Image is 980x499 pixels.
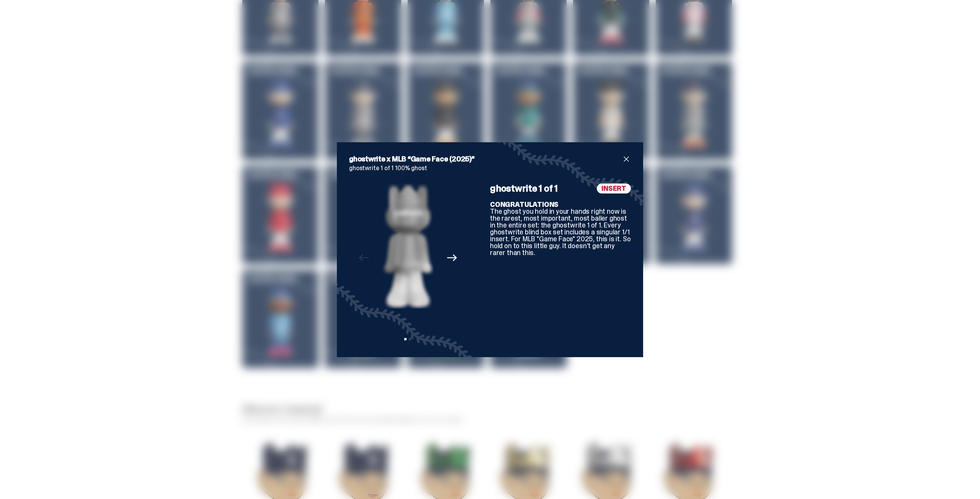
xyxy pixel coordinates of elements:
button: close [622,154,631,164]
b: CONGRATULATIONS [490,200,559,209]
h2: ghostwrite x MLB “Game Face (2025)” [349,154,622,164]
h4: ghostwrite 1 of 1 [490,184,558,193]
p: ghostwrite 1 of 1 100% ghost [349,165,631,171]
img: ghostwrite%20mlb%20game%20face%201of1%20front.png [382,184,434,309]
span: INSERT [597,184,631,193]
button: Next [444,250,461,267]
button: View slide 2 [409,338,411,340]
div: The ghost you hold in your hands right now is the rarest, most important, most baller ghost in th... [490,201,631,256]
button: View slide 1 [404,338,407,340]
